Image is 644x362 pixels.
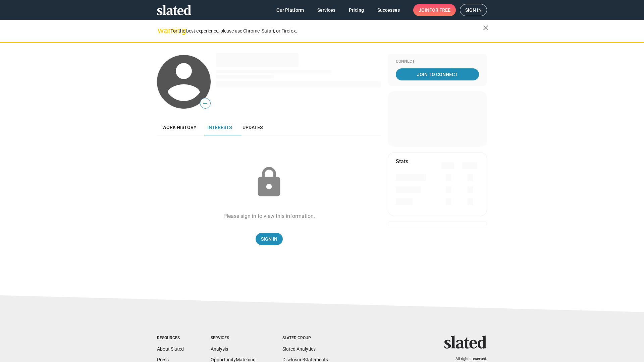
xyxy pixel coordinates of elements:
[349,4,364,16] span: Pricing
[276,4,304,16] span: Our Platform
[465,4,482,16] span: Sign in
[157,346,184,352] a: About Slated
[312,4,341,16] a: Services
[200,99,210,108] span: —
[482,24,490,32] mat-icon: close
[282,336,328,341] div: Slated Group
[256,233,283,245] a: Sign In
[282,346,316,352] a: Slated Analytics
[317,4,335,16] span: Services
[396,59,479,64] div: Connect
[157,119,202,135] a: Work history
[170,26,483,36] div: For the best experience, please use Chrome, Safari, or Firefox.
[377,4,400,16] span: Successes
[243,125,263,130] span: Updates
[261,233,277,245] span: Sign In
[158,26,166,35] mat-icon: warning
[413,4,456,16] a: Joinfor free
[396,68,479,80] a: Join To Connect
[207,125,232,130] span: Interests
[157,336,184,341] div: Resources
[397,68,478,80] span: Join To Connect
[460,4,487,16] a: Sign in
[372,4,405,16] a: Successes
[252,166,286,199] mat-icon: lock
[223,213,315,220] div: Please sign in to view this information.
[162,125,197,130] span: Work history
[343,4,369,16] a: Pricing
[419,4,450,16] span: Join
[211,336,256,341] div: Services
[202,119,237,135] a: Interests
[237,119,268,135] a: Updates
[211,346,228,352] a: Analysis
[271,4,309,16] a: Our Platform
[429,4,450,16] span: for free
[396,158,408,165] mat-card-title: Stats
